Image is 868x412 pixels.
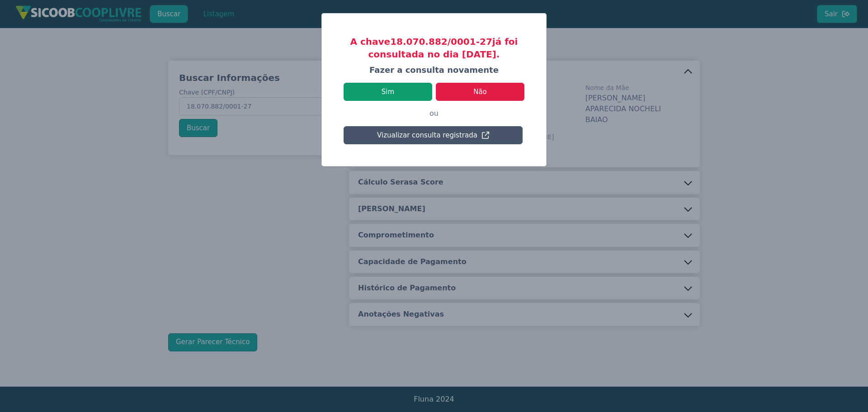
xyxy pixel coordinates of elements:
[344,101,524,126] p: ou
[344,64,524,76] h4: Fazer a consulta novamente
[344,35,524,61] h3: A chave 18.070.882/0001-27 já foi consultada no dia [DATE].
[344,83,432,101] button: Sim
[344,126,523,144] button: Vizualizar consulta registrada
[436,83,524,101] button: Não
